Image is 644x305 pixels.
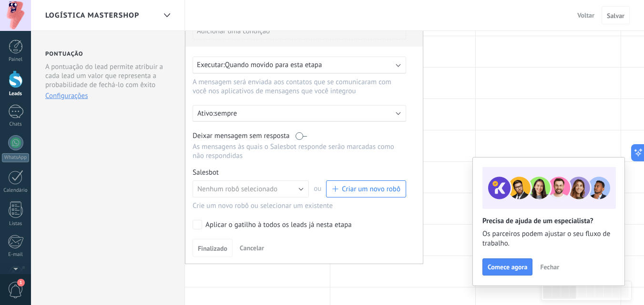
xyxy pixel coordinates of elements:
[2,252,30,258] div: E-mail
[536,260,563,274] button: Fechar
[2,187,30,194] div: Calendário
[2,221,30,227] div: Listas
[2,91,30,97] div: Leads
[2,153,29,162] div: WhatsApp
[236,241,268,255] button: Cancelar
[577,11,594,20] span: Voltar
[193,142,406,160] p: As mensagens às quais o Salesbot responde serão marcadas como não respondidas
[193,168,406,177] div: Salesbot
[573,8,598,22] button: Voltar
[482,229,615,248] span: Os parceiros podem ajustar o seu fluxo de trabalho.
[193,201,406,210] div: Crie um novo robô ou selecionar um existente
[240,244,264,252] span: Cancelar
[197,60,225,69] span: Executar:
[17,279,25,286] span: 1
[193,239,233,257] button: Finalizado
[607,12,624,19] span: Salvar
[2,57,30,63] div: Painel
[193,78,397,96] p: A mensagem será enviada aos contatos que se comunicaram com você nos aplicativos de mensagens que...
[197,109,215,118] span: Ativo:
[197,185,277,194] span: Nenhum robô selecionado
[2,121,30,128] div: Chats
[540,264,559,270] span: Fechar
[193,23,406,39] div: Adicionar uma condição
[488,264,527,270] span: Comece agora
[602,6,630,24] button: Salvar
[45,11,139,20] span: Logística Mastershop
[215,109,381,118] p: sempre
[326,180,406,197] button: Criar um novo robô
[342,185,400,194] span: Criar um novo robô
[225,60,322,69] span: Quando movido para esta etapa
[482,216,615,226] h2: Precisa de ajuda de um especialista?
[159,6,175,25] div: Logística Mastershop
[205,220,352,230] div: Aplicar o gatilho à todos os leads já nesta etapa
[45,91,88,100] button: Configurações
[45,62,164,89] p: A pontuação do lead permite atribuir a cada lead um valor que representa a probabilidade de fechá...
[45,50,83,58] h2: Pontuação
[193,131,290,140] span: Deixar mensagem sem resposta
[482,258,532,275] button: Comece agora
[198,245,227,252] span: Finalizado
[193,180,309,197] button: Nenhum robô selecionado
[309,180,326,197] span: ou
